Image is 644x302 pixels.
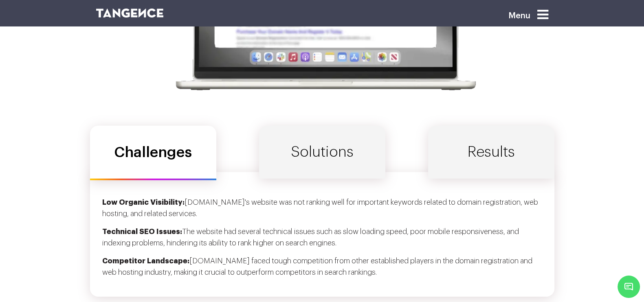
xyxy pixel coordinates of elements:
img: logo SVG [96,9,164,18]
p: [DOMAIN_NAME]'s website was not ranking well for important keywords related to domain registratio... [102,197,542,226]
p: [DOMAIN_NAME] faced tough competition from other established players in the domain registration a... [102,255,542,284]
a: Solutions [259,126,385,179]
a: Results [428,126,554,179]
strong: Low Organic Visibility: [102,199,185,206]
strong: Technical SEO Issues: [102,228,182,235]
span: Chat Widget [618,276,640,298]
a: Challenges [90,126,216,180]
p: The website had several technical issues such as slow loading speed, poor mobile responsiveness, ... [102,226,542,255]
strong: Competitor Landscape: [102,257,189,265]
